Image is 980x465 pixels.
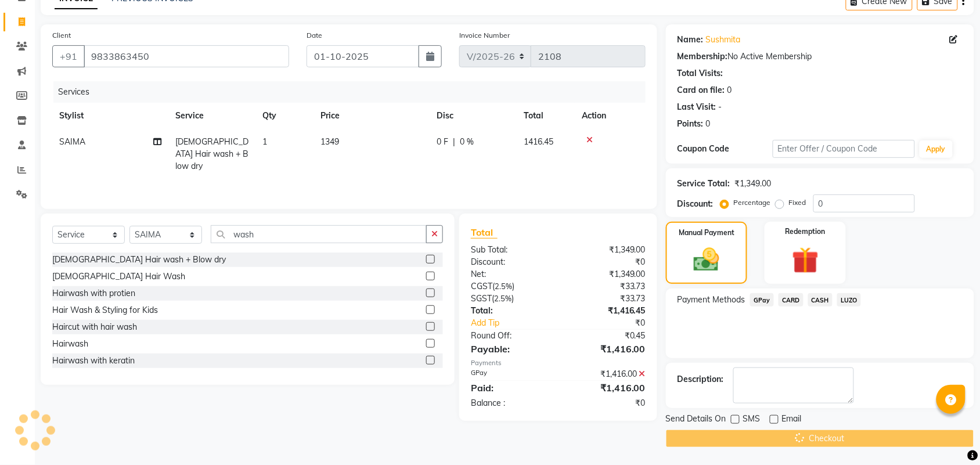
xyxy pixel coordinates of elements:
[59,136,85,147] span: SAIMA
[575,103,646,129] th: Action
[314,103,430,129] th: Price
[784,244,827,277] img: _gift.svg
[462,268,559,280] div: Net:
[462,305,559,317] div: Total:
[462,244,559,256] div: Sub Total:
[558,381,654,395] div: ₹1,416.00
[735,178,772,190] div: ₹1,349.00
[437,136,448,148] span: 0 F
[430,103,517,129] th: Disc
[678,178,730,190] div: Service Total:
[678,67,723,80] div: Total Visits:
[782,413,802,427] span: Email
[558,293,654,305] div: ₹33.73
[678,118,704,130] div: Points:
[786,226,826,237] label: Redemption
[307,30,322,41] label: Date
[52,103,168,129] th: Stylist
[52,338,88,350] div: Hairwash
[168,103,255,129] th: Service
[52,355,135,367] div: Hairwash with keratin
[706,118,711,130] div: 0
[558,256,654,268] div: ₹0
[255,103,314,129] th: Qty
[558,280,654,293] div: ₹33.73
[808,293,833,307] span: CASH
[558,244,654,256] div: ₹1,349.00
[462,330,559,342] div: Round Off:
[558,342,654,356] div: ₹1,416.00
[678,143,773,155] div: Coupon Code
[678,34,704,46] div: Name:
[558,397,654,409] div: ₹0
[517,103,575,129] th: Total
[453,136,455,148] span: |
[666,413,726,427] span: Send Details On
[262,136,267,147] span: 1
[706,34,741,46] a: Sushmita
[462,342,559,356] div: Payable:
[462,381,559,395] div: Paid:
[471,358,646,368] div: Payments
[558,268,654,280] div: ₹1,349.00
[53,81,654,103] div: Services
[460,136,474,148] span: 0 %
[678,51,728,63] div: Membership:
[920,140,953,158] button: Apply
[52,271,185,283] div: [DEMOGRAPHIC_DATA] Hair Wash
[462,256,559,268] div: Discount:
[558,330,654,342] div: ₹0.45
[686,245,727,275] img: _cash.svg
[471,226,498,239] span: Total
[779,293,804,307] span: CARD
[462,368,559,380] div: GPay
[462,317,574,329] a: Add Tip
[462,280,559,293] div: ( )
[719,101,722,113] div: -
[462,293,559,305] div: ( )
[678,51,963,63] div: No Active Membership
[495,282,512,291] span: 2.5%
[471,281,492,291] span: CGST
[734,197,771,208] label: Percentage
[750,293,774,307] span: GPay
[727,84,732,96] div: 0
[558,368,654,380] div: ₹1,416.00
[678,101,716,113] div: Last Visit:
[524,136,553,147] span: 1416.45
[773,140,915,158] input: Enter Offer / Coupon Code
[52,304,158,316] div: Hair Wash & Styling for Kids
[52,45,85,67] button: +91
[494,294,511,303] span: 2.5%
[678,373,724,385] div: Description:
[471,293,492,304] span: SGST
[52,321,137,333] div: Haircut with hair wash
[459,30,510,41] label: Invoice Number
[462,397,559,409] div: Balance :
[789,197,806,208] label: Fixed
[320,136,339,147] span: 1349
[558,305,654,317] div: ₹1,416.45
[574,317,654,329] div: ₹0
[678,84,725,96] div: Card on file:
[175,136,248,171] span: [DEMOGRAPHIC_DATA] Hair wash + Blow dry
[678,294,745,306] span: Payment Methods
[679,228,734,238] label: Manual Payment
[84,45,289,67] input: Search by Name/Mobile/Email/Code
[52,30,71,41] label: Client
[678,198,714,210] div: Discount:
[52,287,135,300] div: Hairwash with protien
[837,293,861,307] span: LUZO
[211,225,427,243] input: Search or Scan
[52,254,226,266] div: [DEMOGRAPHIC_DATA] Hair wash + Blow dry
[743,413,761,427] span: SMS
